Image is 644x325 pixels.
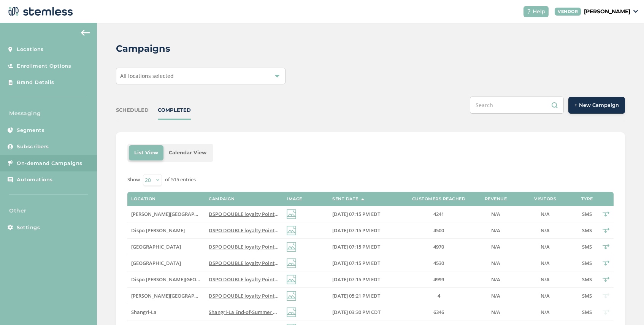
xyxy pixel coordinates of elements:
[481,211,511,217] label: N/A
[404,309,473,315] label: 6346
[541,227,550,234] span: N/A
[131,244,201,250] label: Dispo Bay City North
[81,30,90,36] img: icon-arrow-back-accent-c549486e.svg
[404,276,473,283] label: 4999
[287,308,296,317] img: icon-img-d887fa0c.svg
[287,197,302,201] label: Image
[606,289,644,325] iframe: Chat Widget
[527,9,531,14] img: icon-help-white-03924b79.svg
[579,309,595,315] label: SMS
[209,211,279,217] label: DSPO DOUBLE loyalty Points Weekend! Score FREE $50 + massive savings on top brands Thu–Sun! Dont ...
[332,276,397,283] label: 09/17/2025 07:15 PM EDT
[582,260,592,266] span: SMS
[287,291,296,301] img: icon-img-d887fa0c.svg
[404,211,473,217] label: 4241
[579,211,595,217] label: SMS
[129,145,163,160] li: List View
[17,46,44,53] span: Locations
[491,309,500,315] span: N/A
[332,292,380,299] span: [DATE] 05:21 PM EDT
[131,276,201,283] label: Dispo Whitmore Lake
[481,227,511,234] label: N/A
[131,293,201,299] label: Dispo Hazel Park
[120,72,174,79] span: All locations selected
[287,258,296,268] img: icon-img-d887fa0c.svg
[481,244,511,250] label: N/A
[209,276,514,283] span: DSPO DOUBLE loyalty Points Weekend! Score FREE $50 + massive savings on top brands Thu–Sun! Dont ...
[582,276,592,283] span: SMS
[209,227,514,234] span: DSPO DOUBLE loyalty Points Weekend! Score FREE $50 + massive savings on top brands Thu–Sun! Dont ...
[209,292,514,299] span: DSPO DOUBLE loyalty Points Weekend! Score FREE $50 + massive savings on top brands Thu–Sun! Dont ...
[582,309,592,315] span: SMS
[209,211,514,217] span: DSPO DOUBLE loyalty Points Weekend! Score FREE $50 + massive savings on top brands Thu–Sun! Dont ...
[17,160,82,167] span: On-demand Campaigns
[131,309,157,315] span: Shangri-La
[209,197,235,201] label: Campaign
[433,227,444,234] span: 4500
[481,309,511,315] label: N/A
[332,244,397,250] label: 09/17/2025 07:15 PM EDT
[519,227,572,234] label: N/A
[17,224,40,231] span: Settings
[131,309,201,315] label: Shangri-La
[158,106,191,114] div: COMPLETED
[438,292,440,299] span: 4
[481,293,511,299] label: N/A
[131,276,235,283] span: Dispo [PERSON_NAME][GEOGRAPHIC_DATA]
[404,244,473,250] label: 4970
[433,276,444,283] span: 4999
[127,176,140,184] label: Show
[131,243,181,250] span: [GEOGRAPHIC_DATA]
[491,276,500,283] span: N/A
[131,211,201,217] label: Dispo Hazel Park
[519,244,572,250] label: N/A
[332,211,397,217] label: 09/17/2025 07:15 PM EDT
[568,97,625,114] button: + New Campaign
[209,260,279,266] label: DSPO DOUBLE loyalty Points Weekend! Score FREE $50 + massive savings on top brands Thu–Sun! Dont ...
[582,227,592,234] span: SMS
[584,8,630,16] p: [PERSON_NAME]
[541,309,550,315] span: N/A
[519,293,572,299] label: N/A
[209,309,279,315] label: Shangri-La End-of-Summer Clearance! Save 25-50% select products + free gift w/ $75+. Click here t...
[131,292,220,299] span: [PERSON_NAME][GEOGRAPHIC_DATA]
[519,211,572,217] label: N/A
[582,211,592,217] span: SMS
[582,243,592,250] span: SMS
[116,42,170,55] h2: Campaigns
[131,260,201,266] label: Dispo Bay City South
[17,62,71,70] span: Enrollment Options
[491,243,500,250] span: N/A
[582,292,592,299] span: SMS
[287,242,296,252] img: icon-img-d887fa0c.svg
[287,275,296,284] img: icon-img-d887fa0c.svg
[519,309,572,315] label: N/A
[332,260,380,266] span: [DATE] 07:15 PM EDT
[17,143,49,151] span: Subscribers
[404,260,473,266] label: 4530
[287,226,296,235] img: icon-img-d887fa0c.svg
[332,227,380,234] span: [DATE] 07:15 PM EDT
[404,293,473,299] label: 4
[541,260,550,266] span: N/A
[491,227,500,234] span: N/A
[470,97,564,114] input: Search
[534,197,556,201] label: Visitors
[481,276,511,283] label: N/A
[209,293,279,299] label: DSPO DOUBLE loyalty Points Weekend! Score FREE $50 + massive savings on top brands Thu–Sun! Dont ...
[332,276,380,283] span: [DATE] 07:15 PM EDT
[17,176,53,184] span: Automations
[209,309,511,315] span: Shangri-La End-of-Summer Clearance! Save 25-50% select products + free gift w/ $75+. Click here t...
[412,197,466,201] label: Customers Reached
[633,10,638,13] img: icon_down-arrow-small-66adaf34.svg
[332,227,397,234] label: 09/17/2025 07:15 PM EDT
[165,176,196,184] label: of 515 entries
[491,211,500,217] span: N/A
[209,244,279,250] label: DSPO DOUBLE loyalty Points Weekend! Score FREE $50 + massive savings on top brands Thu–Sun! Dont ...
[361,198,365,200] img: icon-sort-1e1d7615.svg
[209,276,279,283] label: DSPO DOUBLE loyalty Points Weekend! Score FREE $50 + massive savings on top brands Thu–Sun! Dont ...
[131,227,201,234] label: Dispo Romeo
[332,309,381,315] span: [DATE] 03:30 PM CDT
[579,227,595,234] label: SMS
